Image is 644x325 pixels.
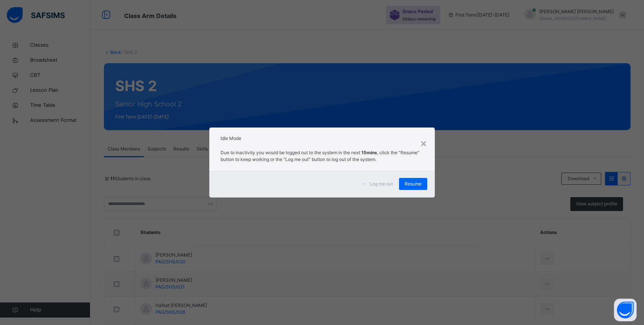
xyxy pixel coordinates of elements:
[370,181,393,187] span: Log me out
[221,135,423,142] h2: Idle Mode
[405,181,422,187] span: Resume
[361,150,377,155] strong: 15mins
[221,149,423,163] p: Due to inactivity you would be logged out to the system in the next , click the "Resume" button t...
[420,135,427,151] div: ×
[614,299,636,321] button: Open asap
